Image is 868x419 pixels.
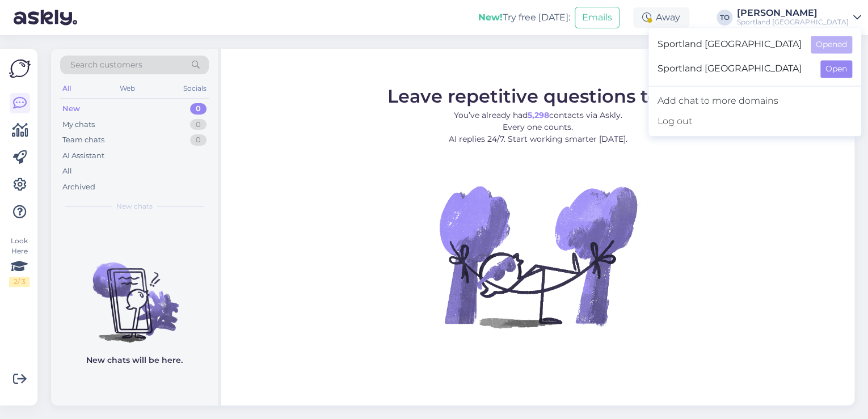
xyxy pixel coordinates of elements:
[648,111,861,132] div: Log out
[190,119,207,130] div: 0
[387,109,689,145] p: You’ve already had contacts via Askly. Every one counts. AI replies 24/7. Start working smarter [...
[9,277,30,287] div: 2 / 3
[62,119,95,130] div: My chats
[62,166,72,177] div: All
[190,134,207,146] div: 0
[51,242,218,344] img: No chats
[478,12,503,23] b: New!
[62,150,104,162] div: AI Assistant
[9,58,31,79] img: Askly Logo
[648,91,861,111] a: Add chat to more domains
[633,7,689,28] div: Away
[387,85,689,107] span: Leave repetitive questions to AI.
[62,181,95,193] div: Archived
[478,11,570,24] div: Try free [DATE]:
[658,60,811,78] span: Sportland [GEOGRAPHIC_DATA]
[190,103,207,115] div: 0
[60,81,73,96] div: All
[717,10,732,26] div: TO
[528,110,549,120] b: 5,298
[658,36,802,53] span: Sportland [GEOGRAPHIC_DATA]
[86,354,183,366] p: New chats will be here.
[9,236,30,287] div: Look Here
[811,36,852,53] button: Opened
[436,154,640,358] img: No Chat active
[62,103,80,115] div: New
[820,60,852,78] button: Open
[737,9,849,18] div: [PERSON_NAME]
[70,59,142,71] span: Search customers
[737,9,861,27] a: [PERSON_NAME]Sportland [GEOGRAPHIC_DATA]
[737,18,849,27] div: Sportland [GEOGRAPHIC_DATA]
[575,7,620,28] button: Emails
[62,134,104,146] div: Team chats
[116,201,153,211] span: New chats
[181,81,209,96] div: Socials
[117,81,137,96] div: Web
